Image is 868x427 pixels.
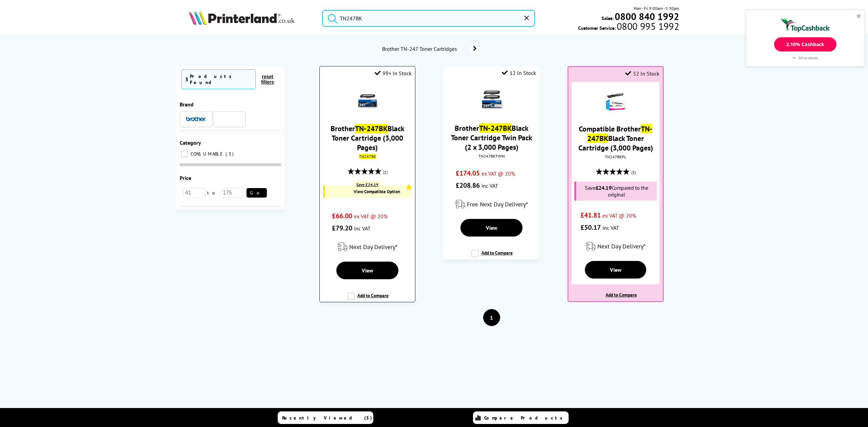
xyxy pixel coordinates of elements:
div: TN247BKPL [573,154,658,159]
span: £208.86 [456,181,480,190]
div: Save Compared to the original [574,182,657,201]
img: Printerland Logo [189,10,295,25]
img: Brother-TN247BKTWIN-Main-Small.gif [480,88,504,112]
span: to [205,190,221,196]
b: 0800 840 1992 [615,10,679,23]
a: BrotherTN-247BKBlack Toner Cartridge (3,000 Pages) [331,124,405,152]
span: (3) [631,166,636,179]
input: 41 [183,188,205,198]
span: £24.19 [596,184,612,191]
span: Sales: [601,15,614,21]
label: Add to Compare [347,293,389,306]
div: modal_delivery [572,237,659,256]
span: 3 [225,151,235,157]
div: 52 In Stock [625,70,659,77]
mark: TN-247BK [355,124,388,133]
span: View [362,267,373,274]
span: (1) [383,166,388,179]
input: CONSUMABLE 3 [181,150,188,157]
span: Free Next Day Delivery* [467,200,528,208]
span: £50.17 [580,223,601,232]
span: View Compatible Option [354,189,400,195]
span: Customer Service: [578,23,679,31]
input: 175 [221,188,243,198]
a: Recently Viewed (5) [278,411,373,424]
a: View [460,219,523,237]
img: Brother [186,117,206,121]
button: Go [246,188,267,198]
div: modal_delivery [323,238,412,257]
a: View [585,261,647,279]
span: £66.00 [332,212,352,221]
span: ex VAT @ 20% [354,213,388,220]
mark: TN-247BK [587,124,652,143]
a: Compare Products [473,411,569,424]
a: Compatible BrotherTN-247BKBlack Toner Cartridge (3,000 Pages) [578,124,653,152]
span: Brand [180,101,194,108]
label: Add to Compare [471,250,513,263]
a: Printerland Logo [189,10,314,26]
span: 3 [185,76,188,83]
span: £174.05 [456,169,480,178]
span: £79.20 [332,224,352,233]
a: View [336,262,398,280]
span: View [610,266,622,273]
span: Category [180,139,201,146]
span: ex VAT @ 20% [481,170,515,177]
div: TN247BKTWIN [449,154,534,159]
span: Next Day Delivery* [597,242,646,250]
span: View [486,224,497,231]
label: Add to Compare [595,292,637,305]
span: CONSUMABLE [189,151,225,157]
span: £41.81 [580,211,601,220]
div: Save £24.19 [353,181,382,188]
span: inc VAT [603,224,619,231]
div: 99+ In Stock [375,70,412,77]
span: Compare Products [484,415,566,421]
span: 0800 995 1992 [616,23,679,29]
img: Brother-TN-247BK-Toner-Packaging-New-Small.png [356,88,379,112]
mark: TN247BK [359,154,376,159]
a: View Compatible Option [328,189,408,195]
input: Search prod [322,10,535,27]
a: BrotherTN-247BKBlack Toner Cartridge Twin Pack (2 x 3,000 Pages) [451,123,532,152]
span: Recently Viewed (5) [282,415,372,421]
span: Mon - Fri 9:00am - 5:30pm [634,5,679,12]
span: Brother TN-247 Toner Cartridges [381,45,460,52]
div: Products Found [190,73,252,85]
span: Next Day Delivery* [349,243,397,251]
a: Brother TN-247 Toner Cartridges [381,44,480,54]
span: ex VAT @ 20% [603,212,636,219]
div: modal_delivery [447,195,536,214]
button: reset filters [256,74,279,85]
span: inc VAT [354,225,371,232]
a: 0800 840 1992 [614,13,679,20]
span: inc VAT [481,182,498,189]
span: Price [180,175,191,181]
img: Cartridges [337,189,350,195]
div: 12 In Stock [502,69,536,76]
mark: TN-247BK [479,123,512,133]
img: TN247BKPL-small.jpg [604,89,628,113]
img: Printerland [219,117,240,121]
